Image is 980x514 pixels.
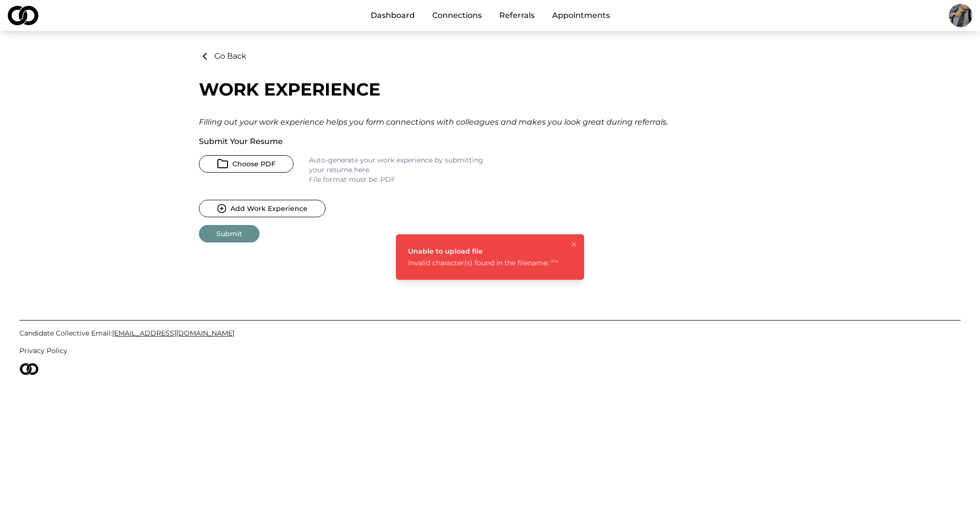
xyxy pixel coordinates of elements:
nav: Main [363,6,618,25]
a: Candidate Collective Email:[EMAIL_ADDRESS][DOMAIN_NAME] [19,328,961,338]
div: Invalid character(s) found in the filename: " ' " [408,258,558,268]
span: [EMAIL_ADDRESS][DOMAIN_NAME] [112,329,234,337]
button: Submit [199,225,260,242]
a: Appointments [544,6,618,25]
p: Auto-generate your work experience by submitting your resume here. [309,155,490,184]
a: Connections [425,6,490,25]
img: logo [19,363,39,375]
img: 3c144572-eef3-42e3-bef8-7d3691379344-IMG_0653-profile_picture.jpeg [949,4,972,27]
label: Submit Your Resume [199,137,283,146]
div: Filling out your work experience helps you form connections with colleagues and makes you look gr... [199,116,781,128]
div: File format must be .PDF [309,175,490,184]
button: Go Back [199,50,246,62]
img: logo [8,6,38,25]
div: Work Experience [199,80,781,99]
button: Choose PDF [199,155,294,173]
a: Referrals [491,6,542,25]
a: Dashboard [363,6,423,25]
a: Privacy Policy [19,346,961,355]
button: Add Work Experience [199,200,326,217]
div: Unable to upload file [408,246,558,256]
